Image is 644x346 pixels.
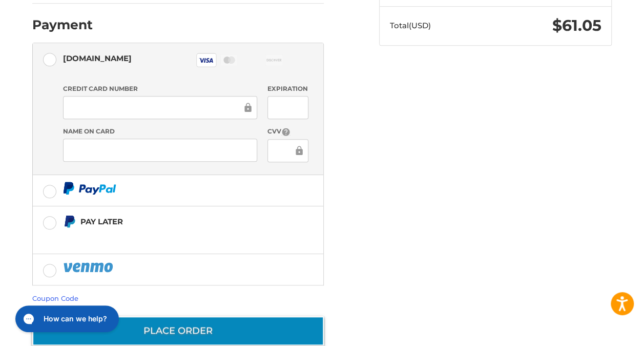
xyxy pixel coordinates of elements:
div: Pay Later [80,213,277,230]
label: CVV [267,127,309,137]
iframe: PayPal Message 1 [63,233,277,241]
div: [DOMAIN_NAME] [63,50,132,67]
img: Pay Later icon [63,215,76,228]
label: Credit Card Number [63,84,258,93]
h2: Payment [32,17,93,33]
span: Total (USD) [390,21,431,30]
span: $61.05 [552,16,601,35]
label: Name on Card [63,127,258,136]
button: Place Order [32,316,324,345]
img: PayPal icon [63,182,116,195]
a: Coupon Code [32,294,78,302]
label: Expiration [267,84,309,93]
iframe: Gorgias live chat messenger [10,302,122,336]
img: PayPal icon [63,261,115,274]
